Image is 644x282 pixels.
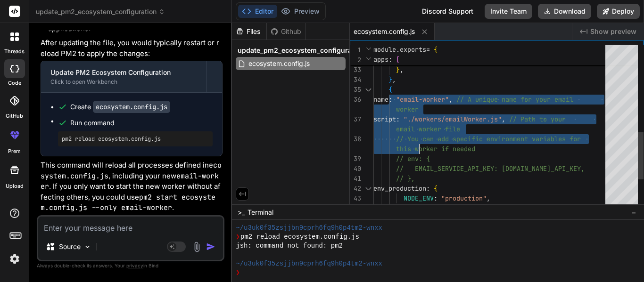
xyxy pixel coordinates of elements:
label: Upload [6,182,24,190]
span: Show preview [590,27,636,36]
div: Files [232,27,266,36]
img: icon [206,242,215,251]
span: env_production [373,184,426,193]
div: 35 [350,85,361,95]
div: 42 [350,184,361,193]
div: 43 [350,193,361,203]
span: module [373,45,396,54]
span: ecosystem.config.js [354,27,415,36]
div: 37 [350,114,361,124]
span: worker [396,105,419,113]
div: 34 [350,75,361,85]
div: Create [70,102,170,112]
span: 2 [350,55,361,65]
span: // A unique name for your email [456,95,573,104]
button: Preview [277,5,323,18]
span: script [373,115,396,123]
span: = [426,45,430,54]
div: Click to open Workbench [50,78,197,86]
div: 39 [350,154,361,164]
span: "email-worker" [396,95,449,104]
button: − [629,205,638,220]
code: email-worker [41,171,219,192]
span: { [388,85,392,94]
label: code [8,79,21,87]
span: : [426,184,430,193]
img: attachment [191,242,202,252]
span: KEY, [570,164,585,173]
span: NODE_ENV [404,194,434,202]
span: , [449,95,453,104]
span: : [388,55,392,64]
span: : [388,95,392,104]
p: After updating the file, you would typically restart or reload PM2 to apply the changes: [41,38,223,59]
button: Download [538,4,591,19]
div: 41 [350,174,361,184]
span: , [400,65,404,74]
span: "./workers/emailWorker.js" [404,115,502,123]
span: // env: { [396,154,430,163]
label: threads [4,48,25,56]
span: apps [373,55,388,64]
code: ecosystem.config.js [41,161,222,181]
div: Discord Support [416,4,479,19]
span: privacy [126,263,143,268]
span: Terminal [248,208,273,217]
span: ❯ [236,233,240,242]
label: GitHub [6,112,23,120]
span: pm2 reload ecosystem.config.js [240,233,359,242]
p: This command will reload all processes defined in , including your new . If you only want to star... [41,160,223,213]
span: jsh: command not found: pm2 [236,242,343,250]
span: } [396,204,400,212]
span: exports [400,45,426,54]
button: Editor [238,5,277,18]
div: 44 [350,203,361,213]
span: } [396,65,400,74]
span: Run command [70,118,213,128]
div: 33 [350,65,361,75]
p: Always double-check its answers. Your in Bind [37,261,224,270]
span: − [631,208,636,217]
span: >_ [238,208,245,217]
span: // You can add specific environment variables for [396,135,581,143]
button: Update PM2 Ecosystem ConfigurationClick to open Workbench [41,61,206,92]
span: 1 [350,45,361,55]
code: pm2 start ecosystem.config.js --only email-worker [41,193,215,213]
span: // }, [396,174,415,183]
label: prem [8,147,21,155]
span: } [388,75,392,84]
span: // EMAIL_SERVICE_API_KEY: [DOMAIN_NAME]_API_ [396,164,570,173]
div: 40 [350,164,361,174]
div: Github [267,27,305,36]
span: ❯ [236,268,240,277]
span: , [400,204,404,212]
span: : [396,115,400,123]
span: { [434,184,438,193]
button: Deploy [597,4,640,19]
span: , [392,75,396,84]
span: email worker file [396,125,460,133]
div: Update PM2 Ecosystem Configuration [50,68,197,77]
span: : [434,194,438,202]
span: , [502,115,505,123]
span: name [373,95,388,104]
span: [ [396,55,400,64]
code: ecosystem.config.js [93,101,170,113]
p: Source [59,242,81,251]
button: Invite Team [485,4,532,19]
span: this worker if needed [396,145,475,153]
span: // Path to your [509,115,566,123]
span: ecosystem.config.js [248,58,311,69]
div: Click to collapse the range. [362,184,374,193]
img: settings [7,251,23,267]
span: , [487,194,490,202]
span: update_pm2_ecosystem_configuration [238,46,364,55]
span: { [434,45,438,54]
span: ~/u3uk0f35zsjjbn9cprh6fq9h0p4tm2-wnxx [236,259,382,268]
div: 38 [350,134,361,144]
img: Pick Models [83,243,91,251]
span: . [396,45,400,54]
pre: pm2 reload ecosystem.config.js [62,135,209,143]
span: "production" [441,194,487,202]
span: ~/u3uk0f35zsjjbn9cprh6fq9h0p4tm2-wnxx [236,224,382,233]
